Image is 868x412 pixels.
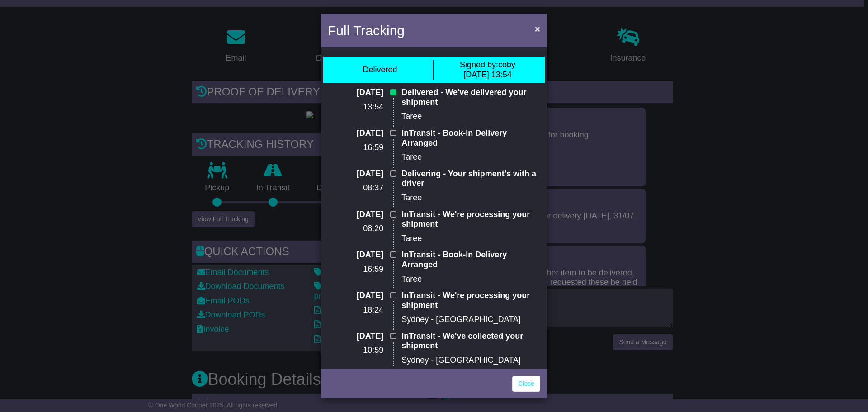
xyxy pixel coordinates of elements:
p: InTransit - Book-In Delivery Arranged [401,250,540,270]
p: Taree [401,152,540,162]
p: InTransit - We're processing your shipment [401,210,540,229]
span: Signed by: [460,60,498,69]
div: Delivered [363,65,397,75]
p: [DATE] [328,128,383,138]
p: 10:59 [328,346,383,355]
p: InTransit - We're processing your shipment [401,291,540,310]
div: coby [DATE] 13:54 [460,60,515,80]
p: Taree [401,112,540,122]
p: Taree [401,275,540,284]
p: Taree [401,193,540,203]
span: × [535,24,540,34]
p: Delivered - We've delivered your shipment [401,88,540,107]
p: 16:59 [328,265,383,275]
p: InTransit - We've collected your shipment [401,331,540,351]
p: [DATE] [328,169,383,179]
p: 13:54 [328,102,383,112]
p: 08:20 [328,224,383,234]
p: [DATE] [328,210,383,220]
p: InTransit - Book-In Delivery Arranged [401,128,540,148]
p: [DATE] [328,88,383,98]
p: [DATE] [328,291,383,301]
a: Close [512,376,540,392]
p: Delivering - Your shipment's with a driver [401,169,540,189]
p: 18:24 [328,305,383,315]
h4: Full Tracking [328,20,405,41]
p: [DATE] [328,250,383,260]
p: 16:59 [328,143,383,153]
p: [DATE] [328,331,383,341]
p: Sydney - [GEOGRAPHIC_DATA] [401,355,540,365]
p: Taree [401,234,540,244]
p: 08:37 [328,183,383,193]
p: Sydney - [GEOGRAPHIC_DATA] [401,315,540,325]
button: Close [530,19,545,38]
